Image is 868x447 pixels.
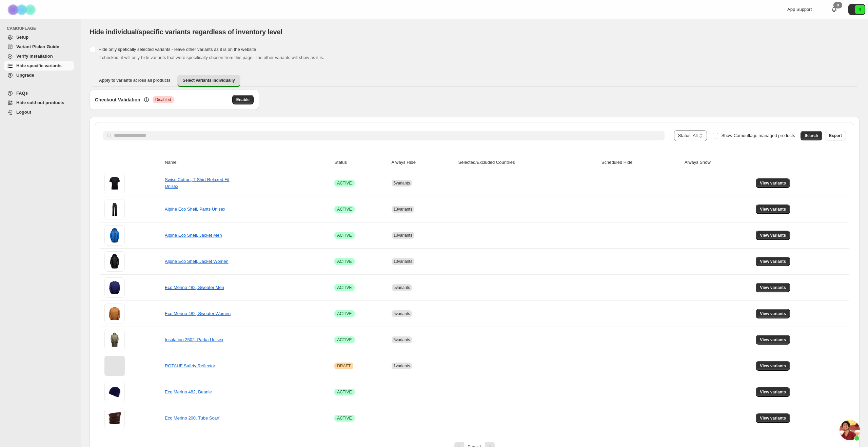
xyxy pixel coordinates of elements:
span: ACTIVE [337,285,352,290]
span: ACTIVE [337,259,352,264]
span: Hide individual/specific variants regardless of inventory level [90,28,282,36]
span: View variants [760,311,786,316]
a: Upgrade [4,71,74,80]
button: View variants [756,387,790,397]
span: ACTIVE [337,207,352,212]
img: Swiss Cotton, T-Shirt Relaxed Fit Unisex [104,173,125,193]
span: Apply to variants across all products [99,78,171,83]
span: ACTIVE [337,180,352,186]
span: Search [805,133,818,138]
span: ACTIVE [337,337,352,343]
th: Always Hide [390,155,456,170]
button: View variants [756,413,790,423]
img: Eco Merino 200, Tube Scarf [104,408,125,428]
img: Eco Merino 482, Beanie [104,382,125,402]
th: Status [332,155,389,170]
button: Apply to variants across all products [94,75,176,86]
button: View variants [756,205,790,214]
a: Eco Merino 482, Beanie [165,389,212,394]
th: Selected/Excluded Countries [456,155,599,170]
span: 5 variants [394,311,410,316]
span: Avatar with initials R [855,5,865,14]
button: Export [825,131,846,140]
span: Export [829,133,842,138]
span: CAMOUFLAGE [7,26,77,31]
span: 10 variants [394,233,412,238]
span: Verify Installation [16,54,53,59]
a: FAQs [4,89,74,98]
div: 0 [833,2,842,8]
span: Variant Picker Guide [16,44,59,49]
span: If checked, it will only hide variants that were specifically chosen from this page. The other va... [98,55,324,60]
span: Hide specific variants [16,63,62,68]
button: View variants [756,361,790,371]
span: View variants [760,259,786,264]
span: 5 variants [394,337,410,342]
button: View variants [756,283,790,292]
button: Select variants individually [177,75,240,87]
a: Verify Installation [4,52,74,61]
span: View variants [760,180,786,186]
button: Search [801,131,822,140]
span: App Support [787,7,812,12]
img: Alpine Eco Shell, Pants Unisex [104,199,125,219]
span: View variants [760,363,786,369]
span: Setup [16,35,28,40]
img: Insulation 2502, Parka Unisex [104,330,125,350]
button: View variants [756,231,790,240]
button: View variants [756,257,790,266]
a: Alpine Eco Shell, Pants Unisex [165,207,225,212]
span: View variants [760,389,786,395]
span: View variants [760,415,786,421]
button: View variants [756,309,790,318]
span: Disabled [155,97,171,102]
a: Eco Merino 482, Sweater Men [165,285,224,290]
img: Alpine Eco Shell, Jacket Men [104,225,125,246]
a: Hide sold out products [4,98,74,108]
span: ACTIVE [337,415,352,421]
a: Alpine Eco Shell, Jacket Women [165,259,229,264]
img: Eco Merino 482, Sweater Women [104,304,125,324]
a: Swiss Cotton, T-Shirt Relaxed Fit Unisex [165,177,230,189]
span: DRAFT [337,363,351,369]
a: Eco Merino 482, Sweater Women [165,311,231,316]
a: Hide specific variants [4,61,74,71]
button: View variants [756,335,790,345]
span: 5 variants [394,181,410,186]
th: Always Show [683,155,754,170]
button: Avatar with initials R [848,4,865,15]
a: Insulation 2502, Parka Unisex [165,337,223,342]
th: Scheduled Hide [599,155,683,170]
text: R [859,7,861,12]
span: 13 variants [394,207,412,212]
span: Show Camouflage managed products [721,133,795,138]
span: View variants [760,337,786,343]
span: 5 variants [394,285,410,290]
a: Variant Picker Guide [4,42,74,52]
th: Name [163,155,332,170]
a: Logout [4,108,74,117]
a: Alpine Eco Shell, Jacket Men [165,233,222,238]
span: View variants [760,207,786,212]
span: ACTIVE [337,311,352,316]
span: Logout [16,110,31,115]
img: Alpine Eco Shell, Jacket Women [104,251,125,272]
span: 10 variants [394,259,412,264]
button: View variants [756,178,790,188]
span: Upgrade [16,73,34,78]
h3: Checkout Validation [95,96,140,103]
span: ACTIVE [337,233,352,238]
span: ACTIVE [337,389,352,395]
a: Eco Merino 200, Tube Scarf [165,415,219,421]
span: Enable [236,97,250,102]
span: Hide sold out products [16,100,64,105]
span: 1 variants [394,364,410,368]
button: Enable [232,95,254,104]
span: View variants [760,285,786,290]
a: Setup [4,33,74,42]
span: Select variants individually [183,78,235,83]
span: FAQs [16,91,28,96]
div: Chat öffnen [840,420,860,440]
a: 0 [831,6,837,13]
span: Hide only spefically selected variants - leave other variants as it is on the website [98,47,256,52]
